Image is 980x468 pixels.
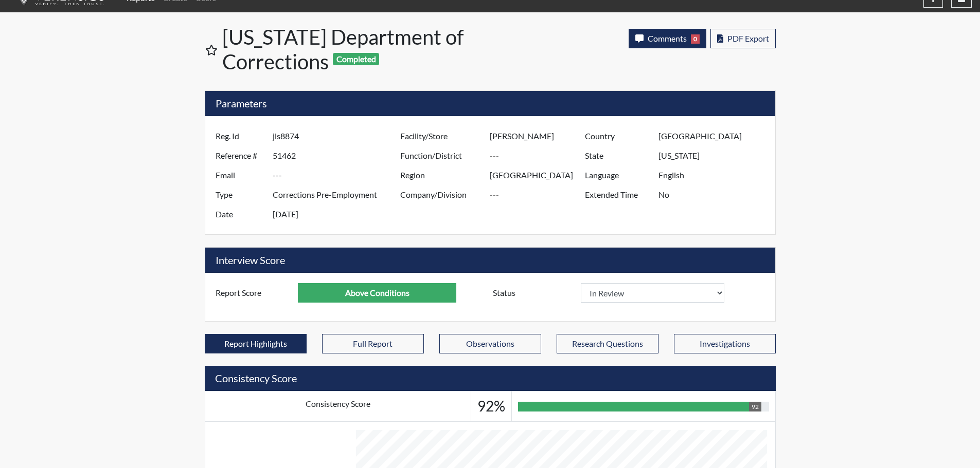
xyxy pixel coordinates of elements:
label: Language [577,165,658,185]
input: --- [273,185,403,204]
label: Date [208,204,273,224]
label: Function/District [393,146,490,165]
input: --- [658,165,772,185]
input: --- [658,185,772,204]
input: --- [298,283,456,303]
input: --- [273,126,403,146]
label: Type [208,185,273,204]
input: --- [273,165,403,185]
label: Reg. Id [208,126,273,146]
button: Observations [439,334,541,353]
input: --- [658,146,772,165]
label: Facility/Store [393,126,490,146]
label: Email [208,165,273,185]
span: PDF Export [727,33,769,43]
input: --- [658,126,772,146]
input: --- [490,146,587,165]
label: Company/Division [393,185,490,204]
button: PDF Export [710,29,776,48]
button: Report Highlights [205,334,307,353]
span: Comments [648,33,687,43]
label: Reference # [208,146,273,165]
label: Report Score [208,283,298,303]
input: --- [490,185,587,204]
span: 0 [691,34,700,44]
h3: 92% [477,398,505,415]
button: Research Questions [557,334,658,353]
label: Region [393,165,490,185]
input: --- [490,126,587,146]
input: --- [273,204,403,224]
label: Country [577,126,658,146]
input: --- [490,165,587,185]
div: Document a decision to hire or decline a candiate [485,283,773,303]
label: State [577,146,658,165]
button: Investigations [674,334,776,353]
span: Completed [333,53,379,65]
button: Full Report [322,334,424,353]
div: 92 [749,402,761,411]
h5: Consistency Score [205,366,776,391]
label: Status [485,283,581,303]
button: Comments0 [629,29,706,48]
h5: Interview Score [205,248,775,273]
h5: Parameters [205,91,775,116]
td: Consistency Score [205,391,471,422]
input: --- [273,146,403,165]
label: Extended Time [577,185,658,204]
h1: [US_STATE] Department of Corrections [222,25,491,74]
